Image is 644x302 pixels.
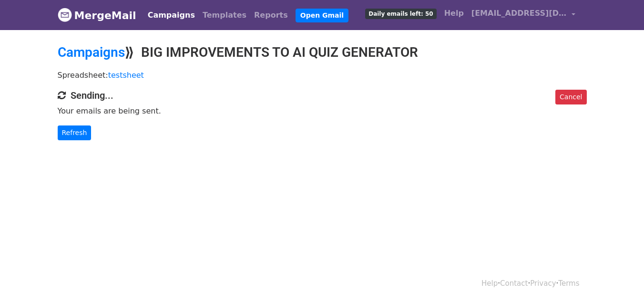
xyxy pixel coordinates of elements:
[58,8,72,22] img: MergeMail logo
[596,256,644,302] iframe: Chat Widget
[58,44,587,61] h2: ⟫ BIG IMPROVEMENTS TO AI QUIZ GENERATOR
[144,6,199,25] a: Campaigns
[471,8,567,19] span: [EMAIL_ADDRESS][DOMAIN_NAME]
[58,5,136,25] a: MergeMail
[58,125,92,140] a: Refresh
[250,6,292,25] a: Reports
[558,279,579,288] a: Terms
[555,90,586,104] a: Cancel
[108,71,144,80] a: testsheet
[361,4,440,23] a: Daily emails left: 50
[296,9,348,22] a: Open Gmail
[58,44,125,60] a: Campaigns
[530,279,556,288] a: Privacy
[58,90,587,101] h4: Sending...
[58,106,587,116] p: Your emails are being sent.
[58,70,587,80] p: Spreadsheet:
[199,6,250,25] a: Templates
[481,279,498,288] a: Help
[500,279,528,288] a: Contact
[440,4,468,23] a: Help
[468,4,579,26] a: [EMAIL_ADDRESS][DOMAIN_NAME]
[365,9,436,19] span: Daily emails left: 50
